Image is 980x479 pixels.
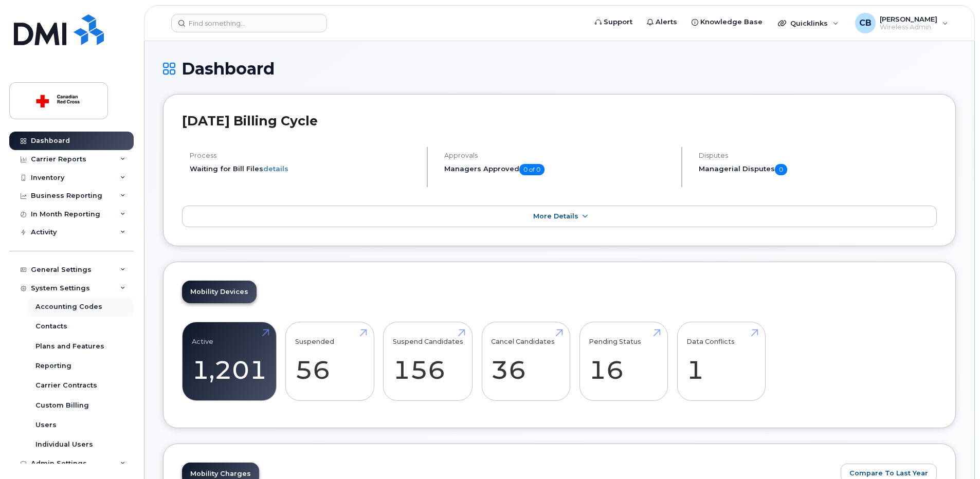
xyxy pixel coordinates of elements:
a: Suspend Candidates 156 [393,327,463,395]
h1: Dashboard [163,60,956,78]
li: Waiting for Bill Files [190,164,418,174]
span: 0 of 0 [519,164,545,175]
a: details [263,164,288,173]
h5: Managerial Disputes [699,164,937,175]
h2: [DATE] Billing Cycle [182,113,937,128]
a: Suspended 56 [295,327,365,395]
h4: Process [190,152,418,159]
a: Pending Status 16 [589,327,658,395]
span: Compare To Last Year [849,468,928,478]
span: 0 [775,164,787,175]
a: Cancel Candidates 36 [491,327,560,395]
a: Data Conflicts 1 [686,327,756,395]
h4: Disputes [699,152,937,159]
h5: Managers Approved [444,164,673,175]
h4: Approvals [444,152,673,159]
span: More Details [533,212,578,220]
a: Active 1,201 [192,327,267,395]
a: Mobility Devices [182,281,257,303]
